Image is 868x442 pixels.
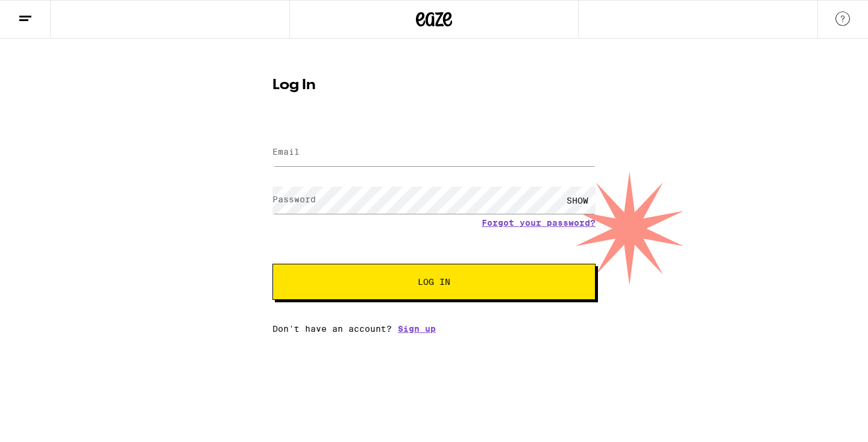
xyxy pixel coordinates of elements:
label: Password [272,195,316,204]
h1: Log In [272,78,596,93]
a: Sign up [398,324,436,334]
div: Don't have an account? [272,324,596,334]
span: Hi. Need any help? [7,8,87,18]
button: Log In [272,264,596,300]
label: Email [272,147,300,157]
span: Log In [418,278,450,286]
div: SHOW [559,187,596,214]
a: Forgot your password? [482,218,596,228]
input: Email [272,139,596,166]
